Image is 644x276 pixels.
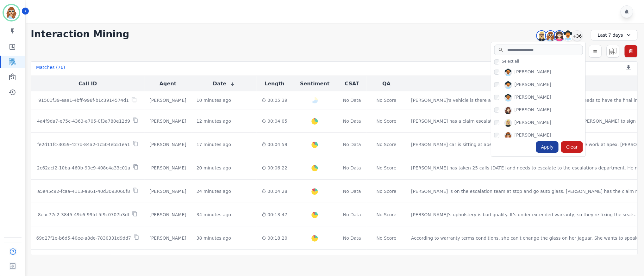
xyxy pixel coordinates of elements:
div: [PERSON_NAME] [515,107,551,114]
p: 2c62acf2-10ba-460b-90e9-408c4a33c01a [37,165,130,171]
div: [PERSON_NAME] [150,165,186,171]
div: 00:06:22 [262,165,287,171]
div: No Data [342,97,362,103]
div: 17 minutes ago [197,141,231,148]
div: Last 7 days [591,30,638,40]
div: No Data [342,235,362,241]
span: Select all [502,59,519,64]
div: No Data [342,165,362,171]
p: 8eac77c2-3845-49b6-99fd-5f9c0707b3df [38,212,129,218]
div: [PERSON_NAME] [515,94,551,101]
p: a5e45c92-fcaa-4113-a861-40d3093060f8 [37,188,130,194]
button: QA [382,80,391,88]
div: Clear [561,141,583,153]
button: Length [265,80,284,88]
p: 91501f39-eaa1-4bff-998f-b1c3914574d1 [38,97,129,103]
div: 10 minutes ago [197,97,231,103]
button: Agent [159,80,177,88]
button: Date [213,80,235,88]
div: [PERSON_NAME] [515,81,551,89]
div: [PERSON_NAME] [150,188,186,194]
p: 4a4f9da7-e75c-4363-a705-0f3a780e12d9 [37,118,130,124]
div: No Data [342,212,362,218]
div: 00:04:59 [262,141,287,148]
div: [PERSON_NAME] [515,119,551,127]
div: 12 minutes ago [197,118,231,124]
button: Sentiment [300,80,329,88]
div: No Data [342,188,362,194]
div: [PERSON_NAME] [150,97,186,103]
div: +36 [572,30,583,41]
div: No Score [377,235,397,241]
div: No Score [377,212,397,218]
div: 20 minutes ago [197,165,231,171]
div: No Score [377,188,397,194]
div: No Data [342,118,362,124]
button: Call ID [78,80,97,88]
p: fe2d11fc-3059-427d-84a2-1c504eb51ea1 [37,141,130,148]
div: [PERSON_NAME] [515,132,551,139]
div: 00:04:28 [262,188,287,194]
div: No Score [377,97,397,103]
div: 00:13:47 [262,212,287,218]
div: Matches ( 76 ) [36,64,65,73]
div: 00:04:05 [262,118,287,124]
div: [PERSON_NAME] [150,212,186,218]
div: Apply [536,141,559,153]
img: Bordered avatar [4,5,19,20]
button: CSAT [345,80,360,88]
div: 34 minutes ago [197,212,231,218]
div: No Score [377,141,397,148]
div: [PERSON_NAME] [150,141,186,148]
h1: Interaction Mining [31,28,129,40]
div: [PERSON_NAME] [150,235,186,241]
div: No Score [377,118,397,124]
div: No Score [377,165,397,171]
div: [PERSON_NAME] [150,118,186,124]
p: 69d27f1e-b6d5-40ee-a8de-7830331d9dd7 [36,235,131,241]
div: 00:18:20 [262,235,287,241]
div: No Data [342,141,362,148]
div: 24 minutes ago [197,188,231,194]
div: According to warranty terms conditions, she can't change the glass on her Jaguar. She wants to sp... [411,235,642,241]
div: [PERSON_NAME] [515,69,551,76]
div: 38 minutes ago [197,235,231,241]
div: 00:05:39 [262,97,287,103]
